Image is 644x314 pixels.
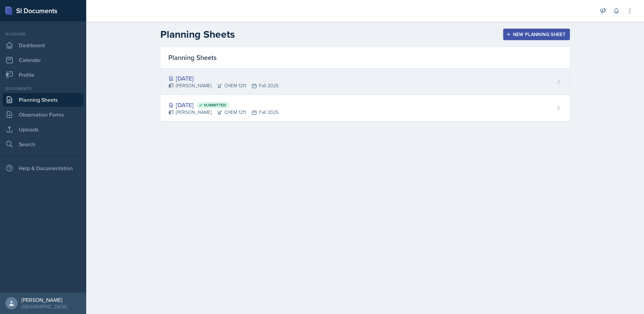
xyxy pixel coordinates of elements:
[160,68,570,95] a: [DATE] [PERSON_NAME]CHEM 1211Fall 2025
[168,74,279,83] div: [DATE]
[508,32,566,37] div: New Planning Sheet
[160,28,235,40] h2: Planning Sheets
[3,108,84,121] a: Observation Forms
[22,303,67,310] div: [GEOGRAPHIC_DATA]
[3,123,84,136] a: Uploads
[3,93,84,106] a: Planning Sheets
[204,102,226,108] span: Submitted
[3,86,84,92] div: Documents
[3,68,84,82] a: Profile
[3,161,84,175] div: Help & Documentation
[3,38,84,52] a: Dashboard
[503,29,570,40] button: New Planning Sheet
[168,100,279,109] div: [DATE]
[3,31,84,37] div: Si leader
[3,137,84,151] a: Search
[168,82,279,89] div: [PERSON_NAME] CHEM 1211 Fall 2025
[3,53,84,67] a: Calendar
[22,296,67,303] div: [PERSON_NAME]
[160,95,570,121] a: [DATE] Submitted [PERSON_NAME]CHEM 1211Fall 2025
[168,109,279,116] div: [PERSON_NAME] CHEM 1211 Fall 2025
[160,47,570,68] div: Planning Sheets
